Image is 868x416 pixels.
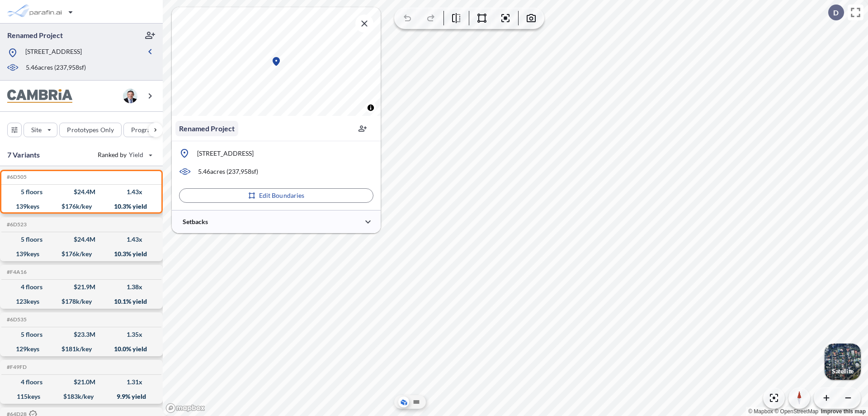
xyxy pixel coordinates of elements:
[123,123,172,137] button: Program
[59,123,122,137] button: Prototypes Only
[179,188,373,203] button: Edit Boundaries
[5,221,27,228] h5: Click to copy the code
[7,149,40,160] p: 7 Variants
[825,344,861,380] img: Switcher Image
[365,102,376,113] button: Toggle attribution
[123,89,137,103] img: user logo
[825,344,861,380] button: Switcher ImageSatellite
[7,30,63,40] p: Renamed Project
[31,125,42,134] p: Site
[26,63,86,73] p: 5.46 acres ( 237,958 sf)
[172,7,381,116] canvas: Map
[833,9,839,17] p: D
[165,403,205,413] a: Mapbox homepage
[24,123,57,137] button: Site
[198,167,258,176] p: 5.46 acres ( 237,958 sf)
[183,217,208,226] p: Setbacks
[90,148,158,162] button: Ranked by Yield
[832,368,854,375] p: Satellite
[748,408,773,415] a: Mapbox
[821,408,866,415] a: Improve this map
[25,47,82,58] p: [STREET_ADDRESS]
[271,56,282,67] div: Map marker
[197,149,254,158] p: [STREET_ADDRESS]
[5,269,27,275] h5: Click to copy the code
[411,397,422,407] button: Site Plan
[5,316,27,323] h5: Click to copy the code
[5,364,27,370] h5: Click to copy the code
[774,408,818,415] a: OpenStreetMap
[398,397,409,407] button: Aerial View
[129,150,144,159] span: Yield
[131,125,156,134] p: Program
[7,89,72,103] img: BrandImage
[259,191,305,200] p: Edit Boundaries
[368,103,373,113] span: Toggle attribution
[67,125,114,134] p: Prototypes Only
[179,123,235,134] p: Renamed Project
[5,174,27,180] h5: Click to copy the code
